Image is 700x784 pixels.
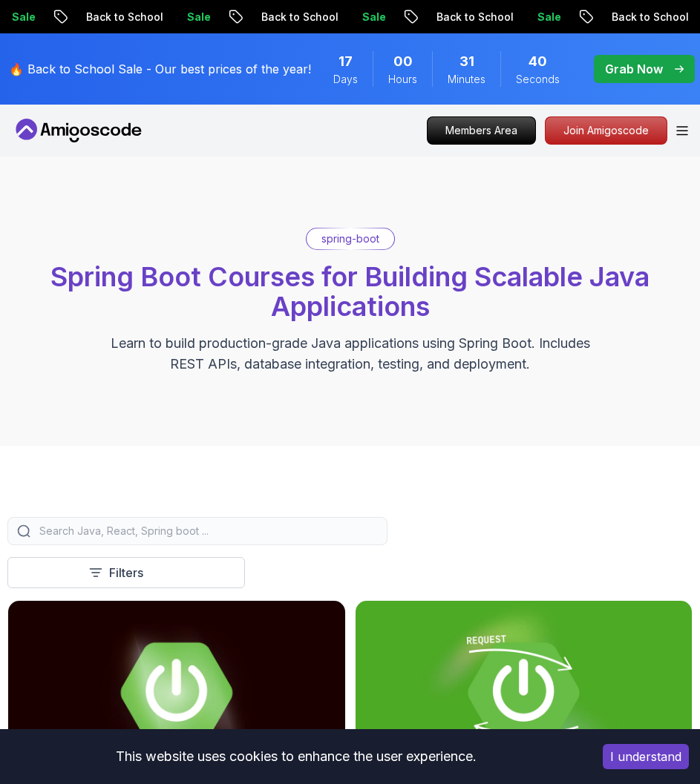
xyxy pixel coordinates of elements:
[603,744,689,769] button: Accept cookies
[676,126,688,136] button: Open Menu
[516,72,560,87] span: Seconds
[448,72,485,87] span: Minutes
[338,51,353,72] span: 17 Days
[545,116,667,145] a: Join Amigoscode
[350,10,398,24] p: Sale
[428,117,535,144] p: Members Area
[9,60,311,78] p: 🔥 Back to School Sale - Our best prices of the year!
[74,10,175,24] p: Back to School
[526,10,573,24] p: Sale
[425,10,526,24] p: Back to School
[333,72,358,87] span: Days
[321,231,379,246] p: spring-boot
[11,740,580,773] div: This website uses cookies to enhance the user experience.
[109,564,143,582] p: Filters
[249,10,350,24] p: Back to School
[459,51,474,72] span: 31 Minutes
[36,524,378,538] input: Search Java, React, Spring boot ...
[605,60,663,78] p: Grab Now
[101,333,600,375] p: Learn to build production-grade Java applications using Spring Boot. Includes REST APIs, database...
[388,72,417,87] span: Hours
[546,117,667,144] p: Join Amigoscode
[427,116,536,145] a: Members Area
[393,51,413,72] span: 0 Hours
[175,10,223,24] p: Sale
[529,51,547,72] span: 40 Seconds
[50,260,650,323] span: Spring Boot Courses for Building Scalable Java Applications
[7,557,245,588] button: Filters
